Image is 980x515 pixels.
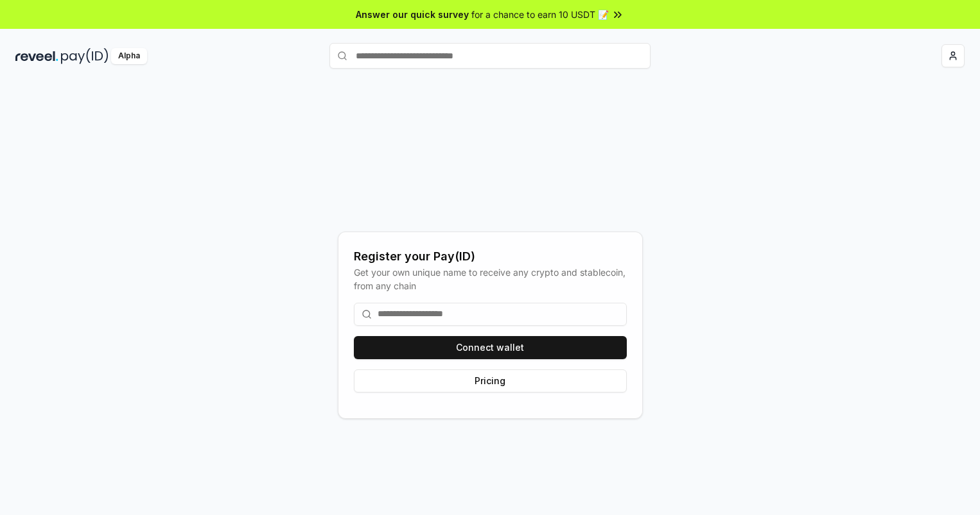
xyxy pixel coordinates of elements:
button: Connect wallet [354,336,627,359]
div: Get your own unique name to receive any crypto and stablecoin, from any chain [354,266,627,292]
img: pay_id [61,48,109,64]
button: Pricing [354,369,627,393]
span: Answer our quick survey [356,8,469,21]
div: Alpha [111,48,147,64]
span: for a chance to earn 10 USDT 📝 [471,8,609,21]
img: reveel_dark [15,48,58,64]
div: Register your Pay(ID) [354,248,627,266]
